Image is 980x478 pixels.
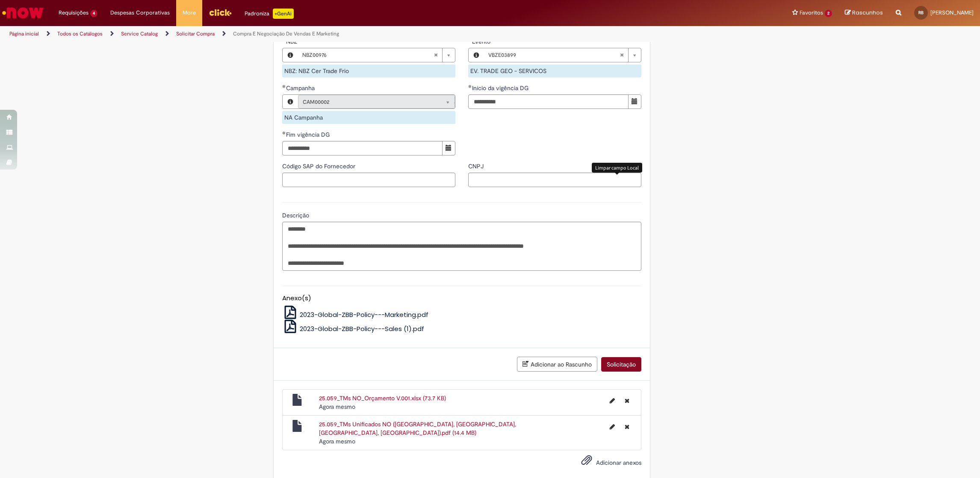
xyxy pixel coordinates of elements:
[282,222,641,270] textarea: Descrição
[620,394,635,408] button: Excluir 25.059_TMs NO_Orçamento V.001.xlsx
[286,38,299,45] span: NBZ
[1,4,45,21] img: ServiceNow
[825,10,832,17] span: 2
[59,9,89,17] span: Requisições
[282,324,425,333] a: 2023-Global-ZBB-Policy---Sales (1).pdf
[918,10,924,15] span: RB
[121,30,158,37] a: Service Catalog
[282,84,316,92] label: Somente leitura - Campanha
[442,141,455,155] button: Mostrar calendário para Fim vigência DG
[615,48,628,62] abbr: Limpar campo Evento
[273,9,294,19] p: +GenAi
[845,9,883,17] a: Rascunhos
[488,48,620,62] span: VBZE03899
[592,163,642,173] div: Limpar campo Local
[209,6,232,19] img: click_logo_yellow_360x200.png
[282,162,357,170] span: Código SAP do Fornecedor
[183,9,196,17] span: More
[282,173,455,187] input: Código SAP do Fornecedor
[468,85,472,88] span: Obrigatório Preenchido
[601,357,641,372] button: Solicitação
[596,459,641,466] span: Adicionar anexos
[429,48,442,62] abbr: Limpar campo NBZ
[110,9,170,17] span: Despesas Corporativas
[620,420,635,434] button: Excluir 25.059_TMs Unificados NO (Fortaleza, Natal, São Luís, Belém).pdf
[286,84,316,92] span: Campanha
[282,85,286,88] span: Obrigatório Preenchido
[472,38,492,45] span: Evento
[282,111,455,124] div: NA Campanha
[57,30,103,37] a: Todos os Catálogos
[282,65,455,77] div: NBZ: NBZ Cer Trade Frio
[282,131,286,135] span: Obrigatório Preenchido
[300,324,424,333] span: 2023-Global-ZBB-Policy---Sales (1).pdf
[6,26,647,42] ul: Trilhas de página
[319,420,516,437] a: 25.059_TMs Unificados NO ([GEOGRAPHIC_DATA], [GEOGRAPHIC_DATA], [GEOGRAPHIC_DATA], [GEOGRAPHIC_DA...
[282,310,429,319] a: 2023-Global-ZBB-Policy---Marketing.pdf
[468,94,629,109] input: Início da vigência DG 29 August 2025 Friday
[468,162,485,170] span: CNPJ
[286,131,331,138] span: Fim vigência DG
[233,30,339,37] a: Compra E Negociação De Vendas E Marketing
[9,30,39,37] a: Página inicial
[302,48,434,62] span: NBZ00976
[852,9,883,17] span: Rascunhos
[300,310,428,319] span: 2023-Global-ZBB-Policy---Marketing.pdf
[319,437,355,445] span: Agora mesmo
[605,394,620,408] button: Editar nome de arquivo 25.059_TMs NO_Orçamento V.001.xlsx
[319,403,355,411] time: 29/08/2025 11:41:42
[800,9,823,17] span: Favoritos
[484,48,641,62] a: VBZE03899Limpar campo Evento
[469,48,484,62] button: Evento, Visualizar este registro VBZE03899
[468,65,641,77] div: EV. TRADE GEO - SERVICOS
[245,9,294,19] div: Padroniza
[517,357,597,372] button: Adicionar ao Rascunho
[282,211,311,219] span: Descrição
[90,10,97,17] span: 4
[303,95,433,109] span: CAM00002
[176,30,215,37] a: Solicitar Compra
[468,173,641,187] input: CNPJ
[283,95,298,109] button: Campanha, Visualizar este registro CAM00002
[298,48,455,62] a: NBZ00976Limpar campo NBZ
[930,9,974,16] span: [PERSON_NAME]
[628,94,641,109] button: Mostrar calendário para Início da vigência DG
[319,437,355,445] time: 29/08/2025 11:41:42
[319,403,355,411] span: Agora mesmo
[472,84,530,92] span: Início da vigência DG
[298,95,455,109] a: CAM00002Limpar campo Campanha
[283,48,298,62] button: NBZ, Visualizar este registro NBZ00976
[579,452,594,472] button: Adicionar anexos
[319,394,446,402] a: 25.059_TMs NO_Orçamento V.001.xlsx (73.7 KB)
[282,295,641,302] h5: Anexo(s)
[605,420,620,434] button: Editar nome de arquivo 25.059_TMs Unificados NO (Fortaleza, Natal, São Luís, Belém).pdf
[282,141,443,155] input: Fim vigência DG 29 October 2025 Wednesday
